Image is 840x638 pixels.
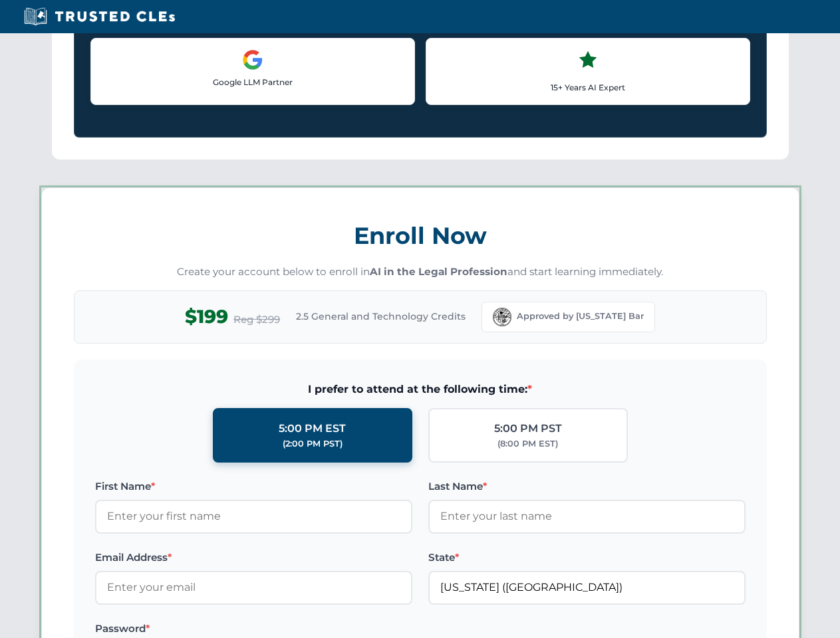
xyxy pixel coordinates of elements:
div: 5:00 PM PST [494,420,562,437]
input: Enter your email [95,571,412,604]
p: Google LLM Partner [102,76,404,88]
span: I prefer to attend at the following time: [95,381,746,398]
img: Google [242,49,263,70]
div: (8:00 PM EST) [497,437,558,451]
input: Enter your last name [428,500,746,533]
label: First Name [95,478,412,494]
p: Create your account below to enroll in and start learning immediately. [74,265,767,280]
img: Florida Bar [493,308,511,326]
label: Password [95,621,412,637]
label: State [428,550,746,566]
input: Florida (FL) [428,571,746,604]
strong: AI in the Legal Profession [370,265,507,278]
span: 2.5 General and Technology Credits [296,309,466,324]
input: Enter your first name [95,500,412,533]
div: (2:00 PM PST) [283,437,343,451]
span: Approved by [US_STATE] Bar [517,310,644,323]
span: Reg $299 [233,312,280,328]
label: Email Address [95,550,412,566]
span: $199 [185,302,228,332]
h3: Enroll Now [74,215,767,257]
label: Last Name [428,478,746,494]
div: 5:00 PM EST [279,420,346,437]
p: 15+ Years AI Expert [437,81,739,94]
img: Trusted CLEs [20,7,179,27]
